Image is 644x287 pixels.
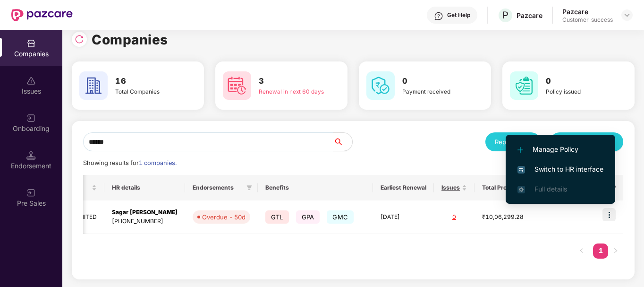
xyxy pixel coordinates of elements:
img: svg+xml;base64,PHN2ZyB4bWxucz0iaHR0cDovL3d3dy53My5vcmcvMjAwMC9zdmciIHdpZHRoPSI2MCIgaGVpZ2h0PSI2MC... [366,71,395,100]
img: svg+xml;base64,PHN2ZyB4bWxucz0iaHR0cDovL3d3dy53My5vcmcvMjAwMC9zdmciIHdpZHRoPSIxNi4zNjMiIGhlaWdodD... [517,186,525,193]
span: GTL [265,210,289,224]
span: Switch to HR interface [517,164,603,174]
span: GPA [296,210,320,224]
th: Earliest Renewal [373,175,434,200]
span: right [613,248,619,253]
span: Total Premium [482,184,522,191]
img: svg+xml;base64,PHN2ZyB3aWR0aD0iMjAiIGhlaWdodD0iMjAiIHZpZXdCb3g9IjAgMCAyMCAyMCIgZmlsbD0ibm9uZSIgeG... [26,113,36,123]
img: svg+xml;base64,PHN2ZyB4bWxucz0iaHR0cDovL3d3dy53My5vcmcvMjAwMC9zdmciIHdpZHRoPSI2MCIgaGVpZ2h0PSI2MC... [510,71,538,100]
span: search [333,138,352,146]
img: svg+xml;base64,PHN2ZyB4bWxucz0iaHR0cDovL3d3dy53My5vcmcvMjAwMC9zdmciIHdpZHRoPSIxMi4yMDEiIGhlaWdodD... [517,147,523,153]
span: Issues [441,184,460,191]
h3: 16 [115,75,180,87]
div: Pazcare [517,11,542,20]
div: [PHONE_NUMBER] [112,217,178,226]
div: 0 [441,213,467,222]
div: Sagar [PERSON_NAME] [112,208,178,217]
img: icon [602,208,616,221]
div: Get Help [447,11,470,19]
h3: 0 [402,75,467,87]
img: svg+xml;base64,PHN2ZyBpZD0iSGVscC0zMngzMiIgeG1sbnM9Imh0dHA6Ly93d3cudzMub3JnLzIwMDAvc3ZnIiB3aWR0aD... [434,11,443,21]
div: Overdue - 50d [202,212,246,222]
th: Benefits [258,175,373,200]
span: filter [245,182,254,193]
img: svg+xml;base64,PHN2ZyB3aWR0aD0iMjAiIGhlaWdodD0iMjAiIHZpZXdCb3g9IjAgMCAyMCAyMCIgZmlsbD0ibm9uZSIgeG... [26,188,36,198]
div: Total Companies [115,87,180,96]
div: ₹10,06,299.28 [482,213,529,222]
td: [DATE] [373,200,434,234]
img: svg+xml;base64,PHN2ZyBpZD0iQ29tcGFuaWVzIiB4bWxucz0iaHR0cDovL3d3dy53My5vcmcvMjAwMC9zdmciIHdpZHRoPS... [26,39,36,48]
span: P [502,9,508,21]
img: svg+xml;base64,PHN2ZyB3aWR0aD0iMTQuNSIgaGVpZ2h0PSIxNC41IiB2aWV3Qm94PSIwIDAgMTYgMTYiIGZpbGw9Im5vbm... [26,151,36,160]
h3: 0 [546,75,611,87]
img: svg+xml;base64,PHN2ZyB4bWxucz0iaHR0cDovL3d3dy53My5vcmcvMjAwMC9zdmciIHdpZHRoPSIxNiIgaGVpZ2h0PSIxNi... [517,166,525,174]
button: right [608,244,623,259]
div: Payment received [402,87,467,96]
li: Next Page [608,244,623,259]
span: left [579,248,585,253]
th: HR details [104,175,185,200]
div: Pazcare [562,7,613,16]
li: Previous Page [574,244,589,259]
img: svg+xml;base64,PHN2ZyBpZD0iSXNzdWVzX2Rpc2FibGVkIiB4bWxucz0iaHR0cDovL3d3dy53My5vcmcvMjAwMC9zdmciIH... [26,76,36,86]
span: 1 companies. [139,159,177,166]
li: 1 [593,244,608,259]
span: Full details [534,185,567,193]
img: svg+xml;base64,PHN2ZyB4bWxucz0iaHR0cDovL3d3dy53My5vcmcvMjAwMC9zdmciIHdpZHRoPSI2MCIgaGVpZ2h0PSI2MC... [223,71,251,100]
button: search [333,132,353,151]
span: GMC [327,210,354,224]
div: Renewal in next 60 days [259,87,324,96]
span: Endorsements [193,184,243,191]
button: left [574,244,589,259]
a: 1 [593,244,608,258]
th: Total Premium [475,175,537,200]
span: filter [246,185,252,191]
div: Customer_success [562,16,613,24]
img: New Pazcare Logo [11,9,73,21]
div: Policy issued [546,87,611,96]
img: svg+xml;base64,PHN2ZyBpZD0iRHJvcGRvd24tMzJ4MzIiIHhtbG5zPSJodHRwOi8vd3d3LnczLm9yZy8yMDAwL3N2ZyIgd2... [623,11,631,19]
h1: Companies [92,29,168,50]
img: svg+xml;base64,PHN2ZyB4bWxucz0iaHR0cDovL3d3dy53My5vcmcvMjAwMC9zdmciIHdpZHRoPSI2MCIgaGVpZ2h0PSI2MC... [79,71,108,100]
span: Manage Policy [517,144,603,155]
img: svg+xml;base64,PHN2ZyBpZD0iUmVsb2FkLTMyeDMyIiB4bWxucz0iaHR0cDovL3d3dy53My5vcmcvMjAwMC9zdmciIHdpZH... [75,35,84,44]
span: Showing results for [83,159,177,166]
h3: 3 [259,75,324,87]
th: Issues [434,175,475,200]
div: Reports [495,137,531,147]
